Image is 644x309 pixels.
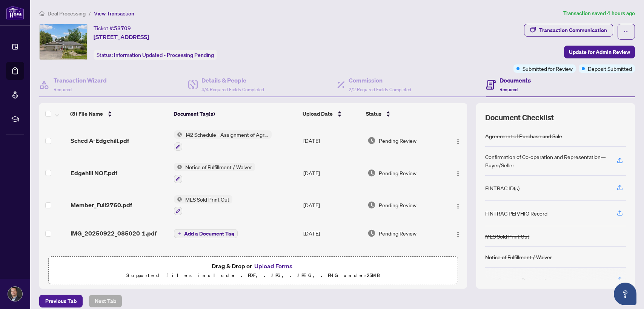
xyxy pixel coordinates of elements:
[455,171,461,177] img: Logo
[300,157,364,189] td: [DATE]
[485,112,554,123] span: Document Checklist
[184,231,234,236] span: Add a Document Tag
[114,25,131,32] span: 53709
[201,87,264,92] span: 4/4 Required Fields Completed
[300,124,364,157] td: [DATE]
[182,163,255,171] span: Notice of Fulfillment / Waiver
[485,253,552,261] div: Notice of Fulfillment / Waiver
[71,200,132,210] span: Member_Full2760.pdf
[89,9,91,18] li: /
[67,103,170,124] th: (8) File Name
[452,227,464,239] button: Logo
[114,52,214,58] span: Information Updated - Processing Pending
[485,132,562,140] div: Agreement of Purchase and Sale
[174,130,272,151] button: Status Icon142 Schedule - Assignment of Agreement of Purchase and Sale
[455,203,461,209] img: Logo
[54,87,72,92] span: Required
[349,76,411,85] h4: Commission
[171,103,300,124] th: Document Tag(s)
[201,76,264,85] h4: Details & People
[539,24,607,36] div: Transaction Communication
[363,103,443,124] th: Status
[367,136,376,145] img: Document Status
[379,169,417,177] span: Pending Review
[89,295,122,307] button: Next Tab
[94,24,131,32] div: Ticket #:
[367,229,376,237] img: Document Status
[379,136,417,145] span: Pending Review
[563,9,635,18] article: Transaction saved 4 hours ago
[485,232,529,240] div: MLS Sold Print Out
[54,76,107,85] h4: Transaction Wizard
[367,201,376,209] img: Document Status
[624,29,629,34] span: ellipsis
[379,201,417,209] span: Pending Review
[300,245,364,269] td: [DATE]
[174,163,182,171] img: Status Icon
[71,229,157,238] span: IMG_20250922_085020 1.pdf
[71,168,117,177] span: Edgehill NOF.pdf
[300,103,363,124] th: Upload Date
[45,295,77,307] span: Previous Tab
[455,139,461,145] img: Logo
[174,229,238,238] button: Add a Document Tag
[182,130,272,139] span: 142 Schedule - Assignment of Agreement of Purchase and Sale
[8,287,22,301] img: Profile Icon
[523,64,573,73] span: Submitted for Review
[174,130,182,139] img: Status Icon
[94,50,217,60] div: Status:
[212,261,295,271] span: Drag & Drop or
[182,195,232,203] span: MLS Sold Print Out
[379,229,417,237] span: Pending Review
[70,110,103,118] span: (8) File Name
[6,6,24,20] img: logo
[252,261,295,271] button: Upload Forms
[452,167,464,179] button: Logo
[40,24,87,60] img: IMG-S12393326_1.jpg
[174,228,238,238] button: Add a Document Tag
[174,195,182,203] img: Status Icon
[48,10,86,17] span: Deal Processing
[349,87,411,92] span: 2/2 Required Fields Completed
[500,87,518,92] span: Required
[452,199,464,211] button: Logo
[49,257,458,285] span: Drag & Drop orUpload FormsSupported files include .PDF, .JPG, .JPEG, .PNG under25MB
[39,11,45,16] span: home
[614,283,636,305] button: Open asap
[300,221,364,245] td: [DATE]
[569,46,630,58] span: Update for Admin Review
[39,295,83,307] button: Previous Tab
[500,76,531,85] h4: Documents
[94,32,149,41] span: [STREET_ADDRESS]
[485,184,520,192] div: FINTRAC ID(s)
[71,136,129,145] span: Sched A-Edgehill.pdf
[303,110,333,118] span: Upload Date
[177,232,181,236] span: plus
[174,195,232,216] button: Status IconMLS Sold Print Out
[94,10,134,17] span: View Transaction
[564,46,635,58] button: Update for Admin Review
[455,231,461,237] img: Logo
[367,169,376,177] img: Document Status
[366,110,381,118] span: Status
[300,189,364,222] td: [DATE]
[524,24,613,37] button: Transaction Communication
[174,163,255,183] button: Status IconNotice of Fulfillment / Waiver
[53,271,453,280] p: Supported files include .PDF, .JPG, .JPEG, .PNG under 25 MB
[588,64,632,73] span: Deposit Submitted
[485,209,547,217] div: FINTRAC PEP/HIO Record
[452,135,464,147] button: Logo
[485,153,608,169] div: Confirmation of Co-operation and Representation—Buyer/Seller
